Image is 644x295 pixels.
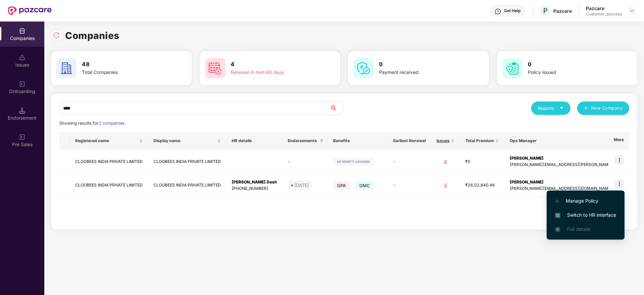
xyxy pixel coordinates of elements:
th: Issues [431,132,460,150]
h3: 0 [528,60,612,69]
img: svg+xml;base64,PHN2ZyBpZD0iSXNzdWVzX2Rpc2FibGVkIiB4bWxucz0iaHR0cDovL3d3dy53My5vcmcvMjAwMC9zdmciIH... [19,54,26,61]
span: plus [584,106,588,111]
div: [PERSON_NAME] Dash [232,179,277,185]
th: Benefits [328,132,388,150]
span: Registered name [75,138,138,143]
span: Total Premium [465,138,494,143]
span: Display name [153,138,216,143]
div: Pazcare [553,8,572,14]
img: svg+xml;base64,PHN2ZyB4bWxucz0iaHR0cDovL3d3dy53My5vcmcvMjAwMC9zdmciIHdpZHRoPSI2MCIgaGVpZ2h0PSI2MC... [502,58,522,78]
img: svg+xml;base64,PHN2ZyB4bWxucz0iaHR0cDovL3d3dy53My5vcmcvMjAwMC9zdmciIHdpZHRoPSI2MCIgaGVpZ2h0PSI2MC... [354,58,374,78]
button: search [330,101,344,115]
img: svg+xml;base64,PHN2ZyB3aWR0aD0iMjAiIGhlaWdodD0iMjAiIHZpZXdCb3g9IjAgMCAyMCAyMCIgZmlsbD0ibm9uZSIgeG... [19,81,26,87]
img: icon [614,179,624,188]
img: New Pazcare Logo [8,6,52,15]
span: Issues [436,138,450,143]
h3: 48 [82,60,167,69]
div: [PHONE_NUMBER] [232,185,277,192]
img: svg+xml;base64,PHN2ZyB4bWxucz0iaHR0cDovL3d3dy53My5vcmcvMjAwMC9zdmciIHdpZHRoPSIxMjIiIGhlaWdodD0iMj... [333,158,374,166]
span: Ops Manager [510,138,640,143]
div: Pazcare [586,5,622,11]
div: Payment received [379,69,464,76]
img: svg+xml;base64,PHN2ZyBpZD0iUmVsb2FkLTMyeDMyIiB4bWxucz0iaHR0cDovL3d3dy53My5vcmcvMjAwMC9zdmciIHdpZH... [53,32,60,39]
div: Renewal in next 60 days [231,69,315,76]
td: CLOOBEES INDIA PRIVATE LIMITED [70,174,148,198]
h1: Companies [65,28,120,43]
div: Policy issued [528,69,612,76]
span: P [543,7,548,15]
span: GPA [333,181,350,190]
td: - [282,150,328,174]
h3: 0 [379,60,464,69]
td: CLOOBEES INDIA PRIVATE LIMITED [70,150,148,174]
div: Total Companies [82,69,167,76]
img: svg+xml;base64,PHN2ZyB4bWxucz0iaHR0cDovL3d3dy53My5vcmcvMjAwMC9zdmciIHdpZHRoPSIxNiIgaGVpZ2h0PSIxNi... [555,213,560,218]
span: filter [320,139,324,143]
div: ₹26,02,840.46 [465,182,499,188]
img: svg+xml;base64,PHN2ZyB4bWxucz0iaHR0cDovL3d3dy53My5vcmcvMjAwMC9zdmciIHdpZHRoPSIxNi4zNjMiIGhlaWdodD... [555,227,560,232]
h3: 4 [231,60,315,69]
div: [DATE] [294,182,309,188]
span: filter [318,137,325,145]
span: Manage Policy [555,197,616,205]
th: Total Premium [460,132,504,150]
span: New Company [591,105,623,112]
td: - [388,150,431,174]
img: svg+xml;base64,PHN2ZyB3aWR0aD0iMTQuNSIgaGVpZ2h0PSIxNC41IiB2aWV3Qm94PSIwIDAgMTYgMTYiIGZpbGw9Im5vbm... [19,107,26,114]
td: CLOOBEES INDIA PRIVATE LIMITED [148,150,226,174]
div: 0 [436,159,455,165]
div: ₹0 [465,159,499,165]
span: Switch to HR interface [555,211,616,219]
span: Endorsements [288,138,317,143]
img: svg+xml;base64,PHN2ZyBpZD0iRHJvcGRvd24tMzJ4MzIiIHhtbG5zPSJodHRwOi8vd3d3LnczLm9yZy8yMDAwL3N2ZyIgd2... [629,8,635,13]
th: Display name [148,132,226,150]
span: search [330,106,343,111]
img: icon [614,155,624,165]
div: Get Help [504,8,520,13]
span: caret-down [559,106,564,110]
img: svg+xml;base64,PHN2ZyB4bWxucz0iaHR0cDovL3d3dy53My5vcmcvMjAwMC9zdmciIHdpZHRoPSI2MCIgaGVpZ2h0PSI2MC... [56,58,77,78]
img: svg+xml;base64,PHN2ZyBpZD0iQ29tcGFuaWVzIiB4bWxucz0iaHR0cDovL3d3dy53My5vcmcvMjAwMC9zdmciIHdpZHRoPS... [19,28,26,34]
div: 0 [436,182,455,188]
span: Showing results for [59,121,126,126]
th: Earliest Renewal [388,132,431,150]
span: 2 companies. [99,121,126,126]
span: Full details [567,226,590,232]
td: - [388,174,431,198]
th: More [608,132,629,150]
div: Customer_success [586,11,622,17]
img: svg+xml;base64,PHN2ZyB4bWxucz0iaHR0cDovL3d3dy53My5vcmcvMjAwMC9zdmciIHdpZHRoPSI2MCIgaGVpZ2h0PSI2MC... [205,58,225,78]
div: Reports [538,105,564,112]
img: svg+xml;base64,PHN2ZyB4bWxucz0iaHR0cDovL3d3dy53My5vcmcvMjAwMC9zdmciIHdpZHRoPSIxMi4yMDEiIGhlaWdodD... [555,199,559,203]
img: svg+xml;base64,PHN2ZyBpZD0iSGVscC0zMngzMiIgeG1sbnM9Imh0dHA6Ly93d3cudzMub3JnLzIwMDAvc3ZnIiB3aWR0aD... [495,8,501,15]
button: plusNew Company [577,101,629,115]
span: GMC [355,181,374,190]
th: Registered name [70,132,148,150]
td: CLOOBEES INDIA PRIVATE LIMITED [148,174,226,198]
th: HR details [226,132,282,150]
img: svg+xml;base64,PHN2ZyB3aWR0aD0iMjAiIGhlaWdodD0iMjAiIHZpZXdCb3g9IjAgMCAyMCAyMCIgZmlsbD0ibm9uZSIgeG... [19,134,26,140]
